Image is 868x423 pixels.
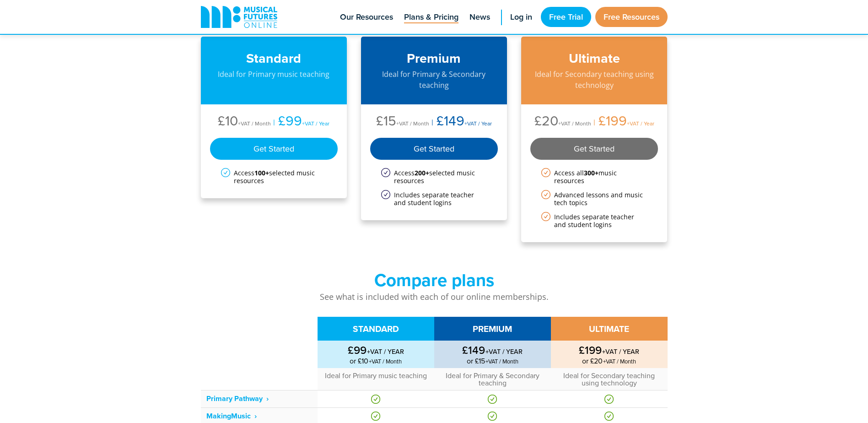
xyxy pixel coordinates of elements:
[485,347,523,356] span: +VAT / YEAR
[368,357,402,365] span: +VAT / Month
[551,368,668,390] td: Ideal for Secondary teaching using technology
[434,341,551,368] td: or £15
[371,395,380,404] img: Yes
[318,317,434,341] th: STANDARD
[541,191,647,206] li: Advanced lessons and music tech topics
[440,344,545,355] strong: £149
[370,138,498,160] div: Get Started
[534,114,591,130] li: £20
[558,119,591,127] span: +VAT / Month
[530,50,658,66] h3: Ultimate
[510,11,532,23] span: Log in
[485,357,518,365] span: +VAT / Month
[556,344,662,355] strong: £199
[210,138,338,160] div: Get Started
[415,168,429,177] strong: 200+
[206,393,269,404] strong: Primary Pathway ‎ ›
[530,69,658,91] p: Ideal for Secondary teaching using technology
[271,114,329,130] li: £99
[469,11,490,23] span: News
[541,169,647,184] li: Access all music resources
[323,344,429,355] strong: £99
[584,168,598,177] strong: 300+
[464,119,492,127] span: +VAT / Year
[434,317,551,341] th: PREMIUM
[488,395,497,404] img: Yes
[602,347,639,356] span: +VAT / YEAR
[254,168,269,177] strong: 100+
[404,11,458,23] span: Plans & Pricing
[604,395,614,404] img: Yes
[218,114,271,130] li: £10
[302,119,329,127] span: +VAT / Year
[201,291,668,303] p: See what is included with each of our online memberships.
[371,412,380,421] img: Yes
[541,213,647,228] li: Includes separate teacher and student logins
[396,119,429,127] span: +VAT / Month
[381,169,487,184] li: Access selected music resources
[488,412,497,421] img: Yes
[434,368,551,390] td: Ideal for Primary & Secondary teaching
[530,138,658,160] div: Get Started
[210,69,338,80] p: Ideal for Primary music teaching
[603,357,636,365] span: +VAT / Month
[370,69,498,91] p: Ideal for Primary & Secondary teaching
[604,412,614,421] img: Yes
[381,191,487,206] li: Includes separate teacher and student logins
[206,411,257,421] strong: MakingMusic‎‏‏‎ ‎ ›
[370,50,498,66] h3: Premium
[551,341,668,368] td: or £20
[210,50,338,66] h3: Standard
[318,341,434,368] td: or £10
[429,114,492,130] li: £149
[627,119,654,127] span: +VAT / Year
[201,270,668,291] h2: Compare plans
[221,169,327,184] li: Access selected music resources
[376,114,429,130] li: £15
[367,347,404,356] span: +VAT / YEAR
[551,317,668,341] th: ULTIMATE
[206,395,269,403] a: Primary Pathway ‎ ›
[206,412,257,420] a: MakingMusic‎‏‏‎ ‎ ›
[591,114,654,130] li: £199
[318,368,434,390] td: Ideal for Primary music teaching
[340,11,393,23] span: Our Resources
[595,7,668,27] a: Free Resources
[541,7,591,27] a: Free Trial
[238,119,271,127] span: +VAT / Month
